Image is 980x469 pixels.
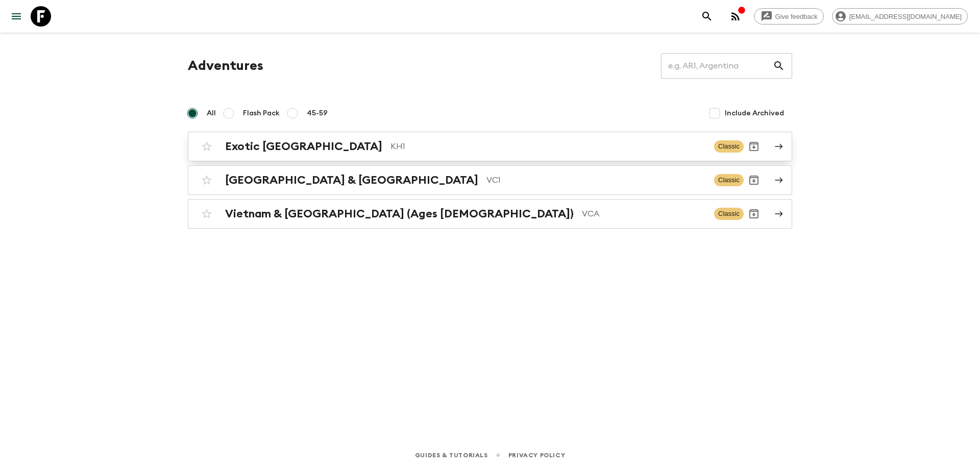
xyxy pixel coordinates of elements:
a: Guides & Tutorials [415,450,488,461]
p: KH1 [390,140,706,153]
span: [EMAIL_ADDRESS][DOMAIN_NAME] [844,13,967,20]
span: Include Archived [725,108,784,118]
span: All [207,108,216,118]
a: Exotic [GEOGRAPHIC_DATA]KH1ClassicArchive [188,132,792,161]
button: menu [6,6,27,27]
input: e.g. AR1, Argentina [661,52,773,80]
button: Archive [744,136,764,157]
button: Archive [744,170,764,190]
h2: Vietnam & [GEOGRAPHIC_DATA] (Ages [DEMOGRAPHIC_DATA]) [225,207,574,220]
p: VCA [582,208,706,220]
h2: [GEOGRAPHIC_DATA] & [GEOGRAPHIC_DATA] [225,174,478,187]
span: Flash Pack [243,108,280,118]
button: Archive [744,204,764,224]
a: [GEOGRAPHIC_DATA] & [GEOGRAPHIC_DATA]VC1ClassicArchive [188,165,792,195]
h2: Exotic [GEOGRAPHIC_DATA] [225,140,382,153]
a: Vietnam & [GEOGRAPHIC_DATA] (Ages [DEMOGRAPHIC_DATA])VCAClassicArchive [188,199,792,229]
span: Classic [714,174,744,186]
h1: Adventures [188,56,263,76]
span: 45-59 [307,108,328,118]
span: Classic [714,208,744,220]
a: Give feedback [754,8,824,24]
button: search adventures [697,6,717,27]
a: Privacy Policy [508,450,565,461]
span: Classic [714,140,744,153]
p: VC1 [486,174,706,186]
div: [EMAIL_ADDRESS][DOMAIN_NAME] [832,8,968,24]
span: Give feedback [770,13,823,20]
